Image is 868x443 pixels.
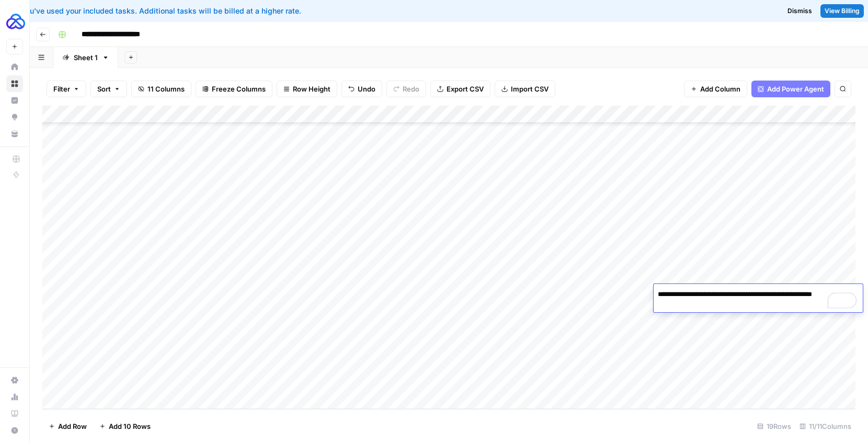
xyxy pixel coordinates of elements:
[6,8,23,35] button: Workspace: AUQ
[447,84,484,94] span: Export CSV
[341,81,382,97] button: Undo
[6,126,23,142] a: Your Data
[6,59,23,75] a: Home
[403,84,419,94] span: Redo
[753,418,795,435] div: 19 Rows
[93,418,157,435] button: Add 10 Rows
[511,84,549,94] span: Import CSV
[700,84,740,94] span: Add Column
[109,421,151,431] span: Add 10 Rows
[825,6,860,16] span: View Billing
[8,6,540,16] div: You've used your included tasks. Additional tasks will be billed at a higher rate.
[277,81,337,97] button: Row Height
[74,52,98,63] div: Sheet 1
[386,81,426,97] button: Redo
[6,372,23,389] a: Settings
[495,81,555,97] button: Import CSV
[97,84,111,94] span: Sort
[6,92,23,109] a: Insights
[147,84,185,94] span: 11 Columns
[196,81,272,97] button: Freeze Columns
[783,4,816,18] button: Dismiss
[430,81,490,97] button: Export CSV
[42,418,93,435] button: Add Row
[53,47,118,68] a: Sheet 1
[751,81,830,97] button: Add Power Agent
[6,405,23,422] a: Learning Hub
[684,81,747,97] button: Add Column
[6,422,23,439] button: Help + Support
[53,84,70,94] span: Filter
[6,109,23,126] a: Opportunities
[47,81,86,97] button: Filter
[6,389,23,405] a: Usage
[6,12,25,31] img: AUQ Logo
[795,418,855,435] div: 11/11 Columns
[820,4,864,18] a: View Billing
[293,84,330,94] span: Row Height
[131,81,191,97] button: 11 Columns
[767,84,824,94] span: Add Power Agent
[358,84,375,94] span: Undo
[787,6,812,16] span: Dismiss
[654,287,863,312] textarea: To enrich screen reader interactions, please activate Accessibility in Grammarly extension settings
[6,75,23,92] a: Browse
[212,84,266,94] span: Freeze Columns
[90,81,127,97] button: Sort
[58,421,87,431] span: Add Row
